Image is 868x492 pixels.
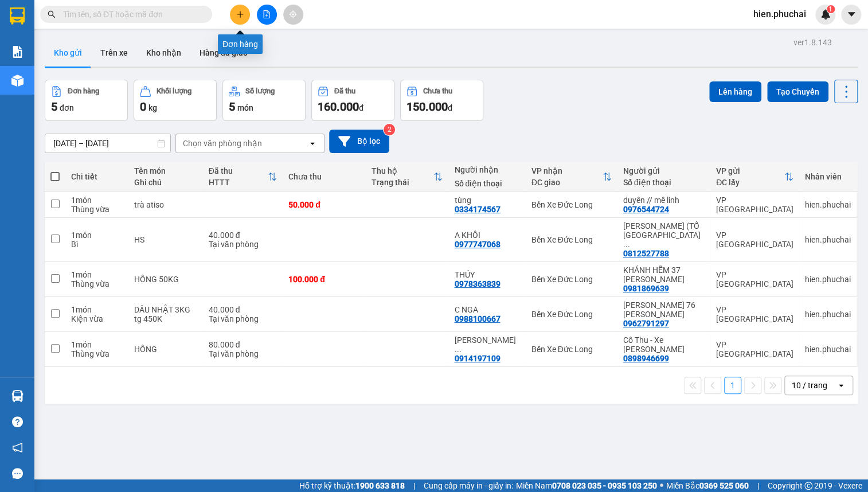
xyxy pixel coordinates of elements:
div: Chưa thu [423,87,452,95]
div: 0976544724 [623,205,669,214]
button: Lên hàng [709,81,761,102]
div: Số điện thoại [623,178,705,187]
div: hien.phuchai [805,200,851,209]
span: 150.000 [406,100,448,114]
svg: open [308,139,317,148]
input: Tìm tên, số ĐT hoặc mã đơn [63,8,198,21]
div: Cô Thu - Xe Quốc Bảo [623,335,705,354]
div: 1 món [71,196,123,205]
button: Chưa thu150.000đ [400,80,483,121]
span: message [12,468,23,479]
button: Bộ lọc [329,130,389,153]
div: 0978363839 [454,279,500,288]
div: Thu hộ [372,166,434,175]
div: Đơn hàng [218,34,263,54]
button: plus [230,5,250,25]
svg: open [836,381,846,390]
div: Tên món [134,166,197,175]
div: 50.000 đ [288,200,360,209]
button: Tạo Chuyến [767,81,828,102]
div: VP nhận [531,166,603,175]
span: 1 [828,5,832,13]
span: 160.000 [318,100,359,114]
div: VP [GEOGRAPHIC_DATA] [10,10,126,37]
div: Số lượng [245,87,275,95]
span: file-add [263,10,271,18]
div: 1 món [71,340,123,349]
button: Khối lượng0kg [134,80,217,121]
div: 0334174567 [134,51,226,67]
img: logo-vxr [10,7,25,25]
span: Cung cấp máy in - giấy in: [424,479,513,492]
div: ĐC lấy [716,178,784,187]
div: THÚY [454,270,519,279]
span: aim [289,10,297,18]
div: 50.000 [132,74,228,90]
div: Chưa thu [288,172,360,181]
div: 40.000 đ [209,231,277,240]
div: 0977747068 [454,240,500,249]
span: ... [623,240,630,249]
span: question-circle [12,416,23,427]
input: Select a date range. [45,134,170,153]
div: 0976544724 [10,51,126,67]
button: Đã thu160.000đ [311,80,394,121]
div: 100.000 đ [288,275,360,284]
div: Người nhận [454,165,519,174]
div: 1 món [71,305,123,314]
div: Bến Xe Đức Long [531,200,612,209]
div: PHẠM THỊ HUYỀN 76 NG AN NINH [623,300,705,319]
button: 1 [724,377,741,394]
span: Miền Nam [516,479,657,492]
div: Nhân viên [805,172,851,181]
span: Hỗ trợ kỹ thuật: [299,479,405,492]
div: 0812527788 [623,249,669,258]
div: 0334174567 [454,205,500,214]
div: Tại văn phòng [209,240,277,249]
div: 0914197109 [454,354,500,363]
div: HS [134,235,197,244]
span: search [48,10,56,18]
button: Trên xe [91,39,137,67]
strong: 0708 023 035 - 0935 103 250 [552,481,657,490]
div: hien.phuchai [805,345,851,354]
th: Toggle SortBy [526,162,617,192]
strong: 1900 633 818 [355,481,405,490]
button: file-add [257,5,277,25]
span: ⚪️ [660,483,663,488]
div: duyên // mê linh [10,37,126,51]
div: 1 món [71,270,123,279]
div: C NGA [454,305,519,314]
div: VŨ ĐỨC THANH (TỔ VẠN THÀNH ĐƯỜNG TRẦN VĂN CÔI) [623,221,705,249]
span: plus [236,10,244,18]
div: ver 1.8.143 [793,36,832,49]
span: 0 [140,100,146,114]
div: VP [GEOGRAPHIC_DATA] [716,270,793,288]
span: hien.phuchai [744,7,815,21]
div: 40.000 đ [209,305,277,314]
div: duyên // mê linh [623,196,705,205]
div: Người gửi [623,166,705,175]
div: Bến Xe Đức Long [531,275,612,284]
div: VP [GEOGRAPHIC_DATA] [716,196,793,214]
div: DÂU NHẬT 3KG [134,305,197,314]
div: Bến Xe Đức Long [531,310,612,319]
div: Số điện thoại [454,179,519,188]
div: 10 / trang [792,380,827,391]
div: A KHÔI [454,231,519,240]
div: Bến Xe Đức Long [134,10,226,37]
div: 0898946699 [623,354,669,363]
span: | [757,479,759,492]
div: Chọn văn phòng nhận [183,138,262,149]
span: món [237,103,253,112]
div: KHÁNH HẼM 37 NGUYỄN SIÊU [623,265,705,284]
div: Bến Xe Đức Long [531,345,612,354]
div: trà atiso [134,200,197,209]
button: Kho gửi [45,39,91,67]
span: notification [12,442,23,453]
img: warehouse-icon [11,75,24,87]
button: Kho nhận [137,39,190,67]
div: hien.phuchai [805,275,851,284]
div: ĐC giao [531,178,603,187]
div: Đã thu [209,166,268,175]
